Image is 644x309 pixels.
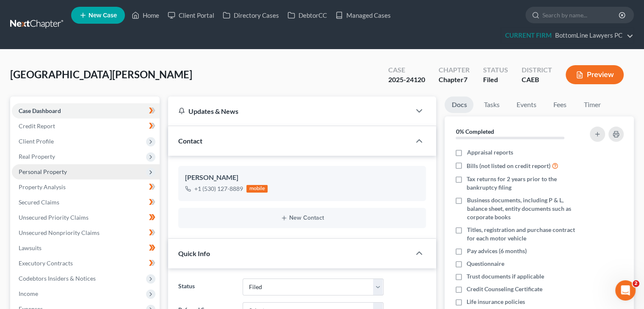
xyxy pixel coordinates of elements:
strong: 0% Completed [456,128,494,135]
a: Timer [577,97,607,113]
a: CURRENT FIRMBottomLine Lawyers PC [501,28,633,43]
span: Unsecured Nonpriority Claims [19,229,100,236]
a: Directory Cases [218,8,283,23]
span: Client Profile [19,138,54,145]
span: Secured Claims [19,199,59,206]
span: Quick Info [178,249,210,257]
span: Titles, registration and purchase contract for each motor vehicle [467,226,579,243]
span: Appraisal reports [467,148,513,157]
span: Questionnaire [467,259,504,268]
div: 2025-24120 [388,75,425,85]
span: Tax returns for 2 years prior to the bankruptcy filing [467,175,579,192]
span: Contact [178,137,202,145]
div: Chapter [439,65,470,75]
span: Bills (not listed on credit report) [467,162,550,170]
iframe: Intercom live chat [615,280,636,301]
a: Property Analysis [12,179,160,195]
span: Pay advices (6 months) [467,247,526,255]
a: DebtorCC [283,8,331,23]
span: Personal Property [19,168,67,175]
a: Docs [445,97,473,113]
a: Case Dashboard [12,103,160,119]
a: Managed Cases [331,8,395,23]
span: 2 [633,280,639,287]
div: +1 (530) 127-8889 [194,185,243,193]
a: Tasks [477,97,506,113]
a: Unsecured Nonpriority Claims [12,225,160,240]
span: Life insurance policies [467,298,525,306]
span: New Case [88,12,117,19]
span: Real Property [19,153,55,160]
a: Home [127,8,163,23]
div: Filed [483,75,508,85]
div: Updates & News [178,107,401,116]
span: Executory Contracts [19,259,73,267]
a: Lawsuits [12,240,160,256]
button: Preview [566,65,624,84]
div: Status [483,65,508,75]
input: Search by name... [542,7,620,23]
span: [GEOGRAPHIC_DATA][PERSON_NAME] [10,68,192,80]
span: Property Analysis [19,183,66,190]
span: Case Dashboard [19,107,61,114]
a: Client Portal [163,8,218,23]
span: Trust documents if applicable [467,272,544,281]
span: 7 [464,75,467,83]
div: District [522,65,552,75]
span: Lawsuits [19,244,41,251]
span: Business documents, including P & L, balance sheet, entity documents such as corporate books [467,196,579,221]
span: Credit Report [19,122,55,130]
a: Credit Report [12,119,160,134]
span: Credit Counseling Certificate [467,285,542,293]
a: Unsecured Priority Claims [12,210,160,225]
button: New Contact [185,215,419,221]
span: Codebtors Insiders & Notices [19,275,96,282]
a: Secured Claims [12,195,160,210]
strong: CURRENT FIRM [505,31,552,39]
div: CAEB [522,75,552,85]
span: Unsecured Priority Claims [19,214,88,221]
div: Case [388,65,425,75]
div: Chapter [439,75,470,85]
a: Executory Contracts [12,256,160,271]
div: mobile [246,185,268,193]
div: [PERSON_NAME] [185,173,419,183]
label: Status [174,279,238,295]
span: Income [19,290,38,297]
a: Fees [546,97,573,113]
a: Events [509,97,543,113]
